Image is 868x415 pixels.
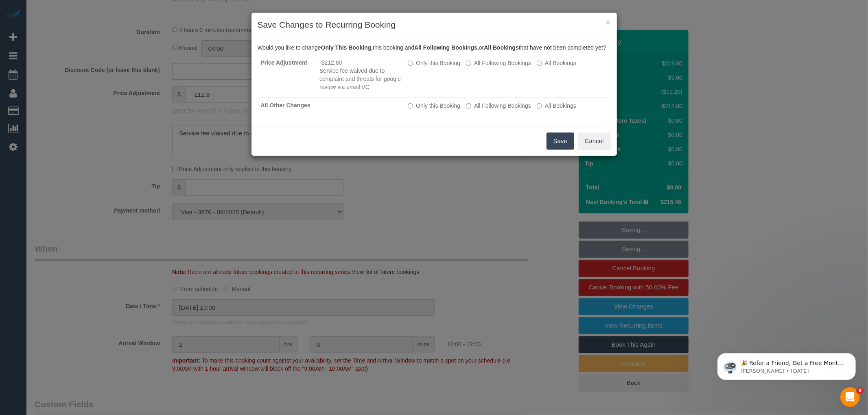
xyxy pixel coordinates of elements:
[466,59,531,67] label: This and all the bookings after it will be changed.
[321,44,373,51] b: Only This Booking,
[466,61,471,66] input: All Following Bookings
[408,103,413,109] input: Only this Booking
[408,59,460,67] label: All other bookings in the series will remain the same.
[414,44,479,51] b: All Following Bookings,
[261,102,310,109] strong: All Other Changes
[484,44,519,51] b: All Bookings
[537,102,576,110] label: All bookings that have not been completed yet will be changed.
[547,133,574,150] button: Save
[319,67,401,91] li: Service fee waived due to complaint and threats for google review via email VC
[857,387,864,394] span: 9
[408,61,413,66] input: Only this Booking
[319,59,401,67] li: -$212.80
[705,336,868,393] iframe: Intercom notifications message
[606,18,610,26] button: ×
[35,24,139,111] span: 🎉 Refer a Friend, Get a Free Month! 🎉 Love Automaid? Share the love! When you refer a friend who ...
[258,19,611,31] h3: Save Changes to Recurring Booking
[840,387,860,407] iframe: Intercom live chat
[35,31,140,39] p: Message from Ellie, sent 5d ago
[258,43,611,52] p: Would you like to change this booking and or that have not been completed yet?
[261,59,308,66] strong: Price Adjustment
[578,133,611,150] button: Cancel
[408,102,460,110] label: All other bookings in the series will remain the same.
[466,103,471,109] input: All Following Bookings
[466,102,531,110] label: This and all the bookings after it will be changed.
[537,103,542,109] input: All Bookings
[537,61,542,66] input: All Bookings
[537,59,576,67] label: All bookings that have not been completed yet will be changed.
